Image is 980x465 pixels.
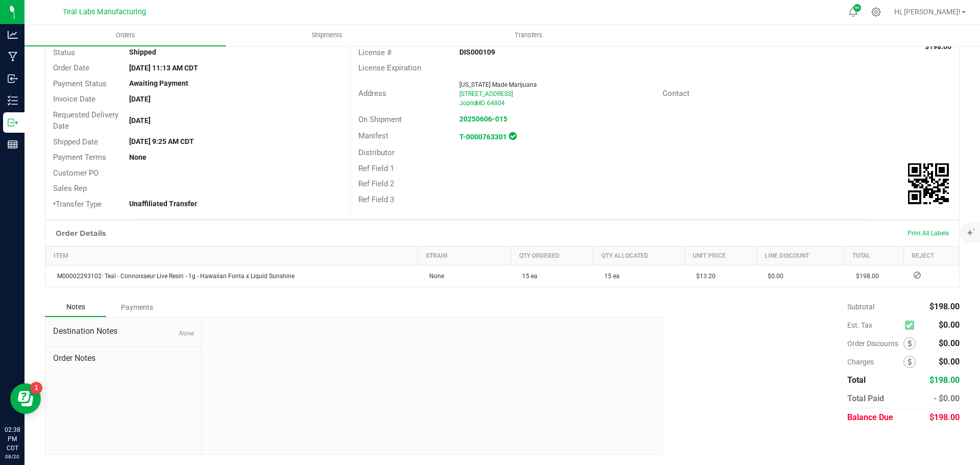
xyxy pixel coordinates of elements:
th: Line Discount [756,247,844,265]
span: Total Paid [847,394,884,403]
span: Distributor [358,148,395,157]
span: $198.00 [929,412,960,422]
div: Manage settings [870,7,883,17]
span: M00002293102: Teal - Connoisseur Live Resin - 1g - Hawaiian Fonta x Liquid Sunshine [52,273,295,280]
strong: [DATE] 11:13 AM CDT [129,64,198,72]
span: Order Date [53,63,89,72]
span: Requested Delivery Date [53,110,118,131]
span: Total [847,375,866,385]
span: Ref Field 1 [358,164,394,173]
th: Strain [418,247,511,265]
th: Item [46,247,418,265]
a: T-0000763301 [459,133,507,141]
p: 08/20 [5,453,20,460]
span: None [424,273,444,280]
a: Transfers [428,25,629,46]
qrcode: 00005293 [908,163,949,204]
span: 15 ea [599,273,620,280]
span: Address [358,89,386,98]
span: Ref Field 2 [358,179,394,188]
span: Hi, [PERSON_NAME]! [894,8,961,16]
span: Balance Due [847,412,893,422]
strong: $198.00 [925,42,951,51]
span: License # [358,48,391,57]
span: Teal Labs Manufacturing [63,8,146,16]
span: Transfers [501,31,556,40]
span: Reject Inventory [910,272,925,278]
inline-svg: Inbound [8,74,18,84]
iframe: Resource center [10,383,41,414]
span: [US_STATE] Made Marijuana [459,81,537,88]
span: Orders [102,31,149,40]
span: $13.20 [691,273,716,280]
span: Customer PO [53,168,99,178]
strong: [DATE] [129,116,151,125]
th: Qty Ordered [511,247,593,265]
inline-svg: Reports [8,139,18,150]
img: Scan me! [908,163,949,204]
span: Shipped Date [53,137,98,146]
span: Shipments [298,31,356,40]
span: Contact [663,89,690,98]
span: Order Discounts [847,339,903,348]
strong: Awaiting Payment [129,79,188,87]
strong: [DATE] [129,95,151,103]
span: $0.00 [939,338,960,348]
span: Invoice Date [53,94,95,104]
span: $198.00 [929,302,960,311]
th: Total [845,247,903,265]
span: Print All Labels [908,230,949,237]
span: Charges [847,358,903,366]
span: None [179,330,193,337]
a: Orders [24,25,226,46]
a: Shipments [226,25,428,46]
span: $0.00 [763,273,783,280]
span: 9+ [855,6,860,10]
strong: Shipped [129,48,156,56]
a: 20250606-015 [459,115,507,123]
span: Status [53,48,75,57]
span: [STREET_ADDRESS] [459,90,513,97]
div: Payments [106,298,167,316]
span: MO [476,100,485,107]
span: Destination Notes [53,325,193,337]
span: - $0.00 [934,394,960,403]
inline-svg: Inventory [8,95,18,106]
th: Unit Price [685,247,756,265]
span: Subtotal [847,303,874,311]
span: 15 ea [517,273,537,280]
span: Joplin [459,100,477,107]
h1: Order Details [56,229,106,237]
span: $198.00 [929,375,960,385]
span: Est. Tax [847,321,901,329]
span: License Expiration [358,63,421,72]
strong: DIS000109 [459,48,495,56]
inline-svg: Manufacturing [8,52,18,62]
span: Transfer Type [53,200,102,209]
iframe: Resource center unread badge [30,382,42,394]
p: 02:38 PM CDT [5,425,20,453]
span: $0.00 [939,320,960,330]
span: $0.00 [939,357,960,366]
span: , [475,100,476,107]
span: Ref Field 3 [358,195,394,204]
div: Notes [45,298,106,317]
strong: [DATE] 9:25 AM CDT [129,137,194,145]
span: Payment Terms [53,153,106,162]
th: Qty Allocated [593,247,685,265]
strong: Unaffiliated Transfer [129,200,197,208]
span: Manifest [358,131,388,140]
inline-svg: Analytics [8,30,18,40]
span: Order Notes [53,352,193,364]
span: Calculate excise tax [905,319,919,332]
th: Reject [903,247,959,265]
span: Payment Status [53,79,107,88]
span: In Sync [509,131,517,141]
span: 64804 [487,100,505,107]
span: Sales Rep [53,184,87,193]
span: $198.00 [851,273,879,280]
inline-svg: Outbound [8,117,18,128]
